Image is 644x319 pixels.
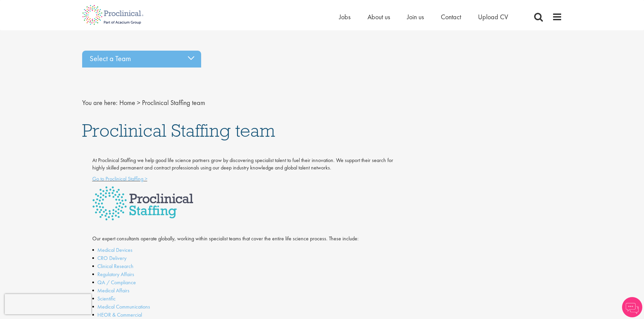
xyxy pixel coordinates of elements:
[478,12,508,21] a: Upload CV
[97,271,134,278] a: Regulatory Affairs
[82,98,118,107] span: You are here:
[92,235,396,243] p: Our expert consultants operate globally, working within specialist teams that cover the entire li...
[137,98,140,107] span: >
[92,175,147,182] a: Go to Proclinical Staffing >
[97,279,136,286] a: QA / Compliance
[407,12,424,21] a: Join us
[367,12,390,21] a: About us
[339,12,351,21] a: Jobs
[97,263,134,270] a: Clinical Research
[97,303,150,310] a: Medical Communications
[5,294,91,314] iframe: reCAPTCHA
[97,295,116,302] a: Scientific
[82,51,201,68] div: Select a Team
[97,311,142,318] a: HEOR & Commercial
[622,297,642,317] img: Chatbot
[97,287,129,294] a: Medical Affairs
[92,186,193,220] img: Proclinical Staffing
[97,246,133,254] a: Medical Devices
[92,157,396,172] p: At Proclinical Staffing we help good life science partners grow by discovering specialist talent ...
[82,119,275,142] span: Proclinical Staffing team
[119,98,135,107] a: breadcrumb link
[142,98,205,107] span: Proclinical Staffing team
[97,255,126,262] a: CRO Delivery
[441,12,461,21] a: Contact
